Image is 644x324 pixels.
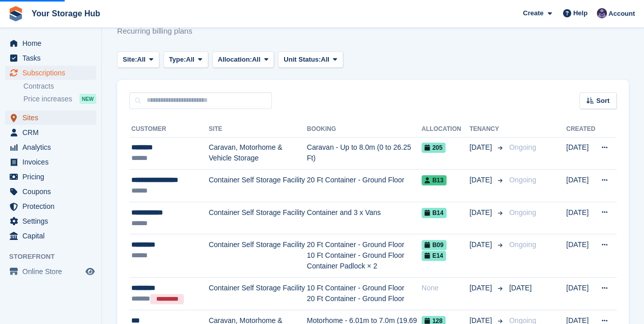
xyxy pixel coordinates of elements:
span: 205 [422,143,445,153]
th: Tenancy [469,121,505,138]
span: Protection [22,199,83,213]
a: Price increases NEW [23,93,96,104]
span: Tasks [22,51,83,65]
span: [DATE] [469,175,494,185]
div: NEW [79,94,96,104]
td: [DATE] [566,202,595,234]
span: Unit Status: [284,55,321,65]
span: B09 [422,240,446,250]
a: menu [5,264,96,279]
a: Preview store [84,265,96,278]
span: Coupons [22,184,83,199]
td: 10 Ft Container - Ground Floor 20 Ft Container - Ground Floor [307,278,422,310]
td: Caravan - Up to 8.0m (0 to 26.25 Ft) [307,137,422,170]
span: B13 [422,175,446,185]
span: All [186,55,194,65]
span: Storefront [9,252,101,262]
td: [DATE] [566,278,595,310]
a: menu [5,184,96,199]
td: [DATE] [566,137,595,170]
a: menu [5,66,96,80]
td: Container and 3 x Vans [307,202,422,234]
img: Liam Beddard [597,8,607,18]
a: menu [5,214,96,228]
a: menu [5,51,96,65]
span: Ongoing [509,240,536,249]
td: 20 Ft Container - Ground Floor [307,170,422,202]
a: menu [5,125,96,140]
a: menu [5,111,96,125]
span: B14 [422,208,446,218]
td: 20 Ft Container - Ground Floor 10 Ft Container - Ground Floor Container Padlock × 2 [307,234,422,278]
span: [DATE] [469,142,494,153]
th: Created [566,121,595,138]
th: Site [209,121,307,138]
td: Caravan, Motorhome & Vehicle Storage [209,137,307,170]
span: Sort [596,96,609,106]
span: Capital [22,229,83,243]
span: Online Store [22,264,83,279]
span: Subscriptions [22,66,83,80]
span: Sites [22,111,83,125]
div: None [422,283,469,293]
span: CRM [22,125,83,140]
a: menu [5,229,96,243]
th: Customer [129,121,209,138]
span: Site: [123,55,137,65]
a: menu [5,155,96,169]
td: Container Self Storage Facility [209,234,307,278]
th: Allocation [422,121,469,138]
span: Type: [169,55,186,65]
a: Contracts [23,82,96,91]
span: All [321,55,329,65]
span: Ongoing [509,176,536,184]
p: Recurring billing plans [117,25,199,37]
span: E14 [422,251,446,261]
td: [DATE] [566,170,595,202]
a: menu [5,36,96,50]
span: Settings [22,214,83,228]
td: Container Self Storage Facility [209,202,307,234]
span: Help [573,8,587,18]
td: Container Self Storage Facility [209,278,307,310]
span: Create [523,8,543,18]
span: Allocation: [218,55,252,65]
span: All [252,55,261,65]
button: Type: All [163,51,208,68]
button: Allocation: All [212,51,274,68]
span: Home [22,36,83,50]
a: menu [5,140,96,154]
img: stora-icon-8386f47178a22dfd0bd8f6a31ec36ba5ce8667c1dd55bd0f319d3a0aa187defe.svg [8,6,23,21]
span: [DATE] [469,239,494,250]
button: Site: All [117,51,159,68]
td: [DATE] [566,234,595,278]
span: [DATE] [509,284,531,292]
span: Price increases [23,94,72,104]
td: Container Self Storage Facility [209,170,307,202]
a: Your Storage Hub [27,5,104,22]
th: Booking [307,121,422,138]
span: Analytics [22,140,83,154]
span: Invoices [22,155,83,169]
span: [DATE] [469,283,494,293]
a: menu [5,170,96,184]
a: menu [5,199,96,213]
span: Pricing [22,170,83,184]
span: Ongoing [509,143,536,151]
span: Ongoing [509,208,536,217]
span: All [137,55,146,65]
span: [DATE] [469,207,494,218]
button: Unit Status: All [278,51,343,68]
span: Account [608,9,635,19]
